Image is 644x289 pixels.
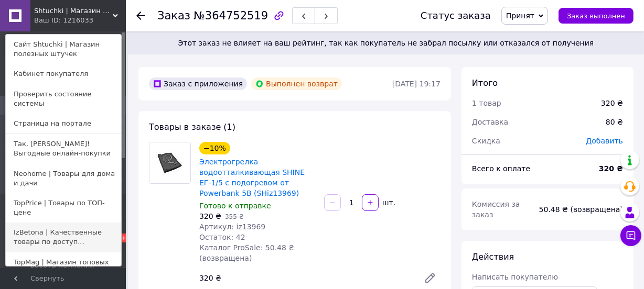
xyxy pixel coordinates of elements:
[136,10,145,21] div: Вернуться назад
[34,16,78,25] div: Ваш ID: 1216033
[6,64,121,84] a: Кабинет покупателя
[6,164,121,193] a: Neohome | Товары для дома и дачи
[420,268,441,288] a: Редактировать
[225,213,244,220] span: 355 ₴
[157,9,190,22] span: Заказ
[6,223,121,252] a: IzBetona | Качественные товары по доступ...
[199,223,265,231] span: Артикул: iz13969
[149,142,190,183] img: Электрогрелка водоотталкивающая SHINE ЕГ-1/5 с подогревом от Powerbank 5В (SHiz13969)
[506,12,534,20] span: Принят
[251,77,342,90] div: Выполнен возврат
[472,118,508,126] span: Доставка
[6,193,121,223] a: TopPrice | Товары по ТОП-цене
[141,38,631,48] span: Этот заказ не влияет на ваш рейтинг, так как покупатель не забрал посылку или отказался от получения
[599,110,629,134] div: 80 ₴
[380,197,396,208] div: шт.
[472,164,530,173] span: Всего к оплате
[199,202,271,210] span: Готово к отправке
[601,98,623,108] div: 320 ₴
[586,137,623,145] span: Добавить
[599,164,623,173] b: 320 ₴
[199,158,305,197] a: Электрогрелка водоотталкивающая SHINE ЕГ-1/5 с подогревом от Powerbank 5В (SHiz13969)
[6,35,121,64] a: Сайт Shtuchki | Магазин полезных штучек
[6,252,121,282] a: TopMag | Магазин топовых товаров
[195,271,415,285] div: 320 ₴
[472,252,514,262] span: Действия
[34,6,113,16] span: Shtuchki | Магазин полезных штучек
[199,142,230,154] div: −10%
[472,137,500,145] span: Скидка
[149,122,235,132] span: Товары в заказе (1)
[620,225,641,246] button: Чат с покупателем
[6,84,121,114] a: Проверить состояние системы
[199,212,221,220] span: 320 ₴
[6,114,121,134] a: Страница на портале
[472,200,520,219] span: Комиссия за заказ
[194,9,268,22] span: №364752519
[149,77,247,90] div: Заказ с приложения
[6,134,121,163] a: Так, [PERSON_NAME]! Выгодные онлайн-покупки
[539,205,623,214] span: 50.48 ₴ (возвращена)
[421,10,491,21] div: Статус заказа
[199,233,245,241] span: Остаток: 42
[392,80,441,88] time: [DATE] 19:17
[567,12,625,20] span: Заказ выполнен
[472,78,498,88] span: Итого
[472,273,558,281] span: Написать покупателю
[472,99,501,107] span: 1 товар
[559,8,634,24] button: Заказ выполнен
[199,243,294,262] span: Каталог ProSale: 50.48 ₴ (возвращена)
